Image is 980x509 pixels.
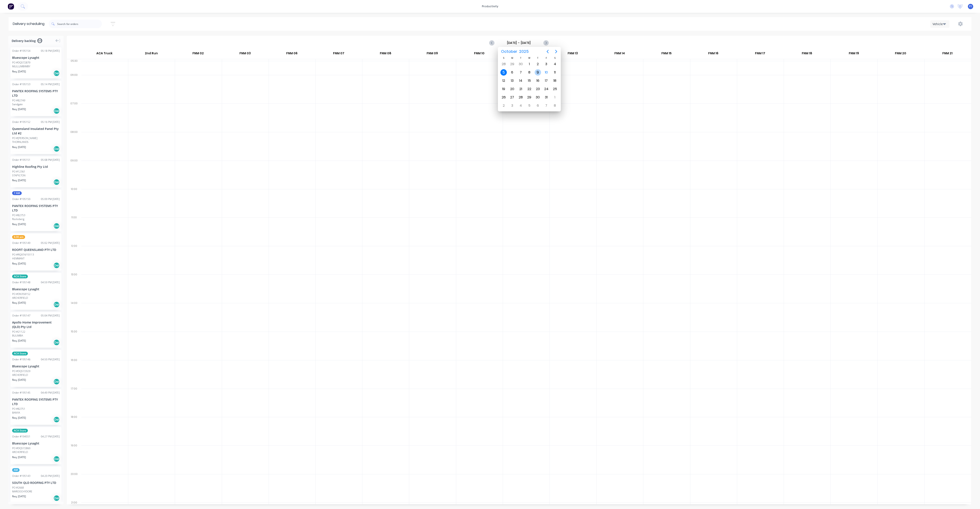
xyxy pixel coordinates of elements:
div: FNM 18 [784,50,830,59]
span: ACA Store [12,429,28,433]
div: SOUTH QLD ROOFING PTY LTD [12,480,60,485]
div: 19:00 [67,443,81,472]
div: Del [53,146,60,152]
div: Saturday, October 4, 2025 [552,61,558,67]
div: Saturday, October 25, 2025 [552,86,558,92]
div: Del [53,378,60,385]
div: Del [53,108,60,114]
div: T [516,56,525,60]
div: PANTEX ROOFING SYSTEMS PTY LTD [12,204,60,213]
div: MULLUMBIMBY [12,65,60,68]
span: Req. [DATE] [12,70,26,73]
div: FNM 13 [550,50,596,59]
div: Wednesday, October 1, 2025 [526,61,533,67]
div: MAROOCHYDORE [12,490,60,493]
div: Thursday, October 23, 2025 [535,86,541,92]
div: Order # 195151 [12,158,30,162]
div: FNM 20 [877,50,924,59]
div: Tuesday, September 30, 2025 [518,61,524,67]
div: Friday, November 7, 2025 [543,102,550,109]
span: Req. [DATE] [12,222,26,226]
div: Apollo Home Improvement (QLD) Pty Ltd [12,320,60,329]
div: Wednesday, October 15, 2025 [526,78,533,84]
div: FNM 15 [643,50,690,59]
div: 20:00 [67,472,81,500]
div: Order # 195150 [12,197,30,201]
div: Bluescope Lysaght [12,287,60,291]
div: PO #RQ974/10113 [12,253,34,257]
div: PO #82753 [12,213,25,217]
div: Thursday, October 30, 2025 [535,94,541,101]
div: PO #DQ572860 [12,446,30,450]
div: 15:00 [67,329,81,358]
div: ACA Truck [81,50,128,59]
div: BANYA [12,411,60,415]
span: Req. [DATE] [12,301,26,305]
div: FNM 02 [175,50,221,59]
div: 09:00 [67,158,81,187]
div: 04:27 PM [DATE] [41,435,60,439]
div: 04:59 PM [DATE] [41,280,60,284]
div: Del [53,223,60,229]
div: Del [53,262,60,269]
div: Delivery scheduling [9,17,49,31]
div: Thursday, October 9, 2025 [535,69,541,76]
div: 17:00 [67,386,81,415]
div: Del [53,301,60,308]
div: Order # 195145 [12,391,30,395]
div: Order # 195154 [12,49,30,53]
div: Bluescope Lysaght [12,441,60,446]
span: 6:30 am [12,235,25,239]
div: Del [53,495,60,501]
span: Req. [DATE] [12,495,26,498]
div: FNM 09 [409,50,456,59]
div: 05:16 PM [DATE] [41,120,60,124]
div: 2nd Run [128,50,175,59]
div: Wednesday, October 22, 2025 [526,86,533,92]
div: FNM 10 [456,50,502,59]
div: Tuesday, October 7, 2025 [518,69,524,76]
div: ARCHERFIELD [12,450,60,454]
button: Vehicle [930,20,949,28]
div: ARCHERFIELD [12,296,60,300]
div: 21:00 [67,500,81,505]
div: Sunday, September 28, 2025 [500,61,507,67]
img: Factory [8,3,14,10]
div: S [499,56,508,60]
div: Bluescope Lysaght [12,55,60,60]
div: THORNLANDS [12,140,60,144]
div: FNM 16 [690,50,736,59]
div: Bluescope Lysaght [12,364,60,368]
div: PO #82751 [12,407,25,411]
div: Sandgate [12,102,60,106]
div: Today, Friday, October 10, 2025 [543,69,550,76]
div: Wednesday, October 29, 2025 [526,94,533,101]
div: productivity [480,3,500,10]
div: Monday, September 29, 2025 [509,61,515,67]
div: Order # 195153 [12,82,30,86]
div: Tuesday, October 28, 2025 [518,94,524,101]
div: Monday, November 3, 2025 [509,102,515,109]
div: Order # 195152 [12,120,30,124]
div: PO #DN358152 [12,292,30,296]
div: Friday, October 24, 2025 [543,86,550,92]
div: F [542,56,551,60]
div: Monday, October 13, 2025 [509,78,515,84]
div: Friday, October 31, 2025 [543,94,550,101]
div: M [508,56,516,60]
div: 05:09 PM [DATE] [41,197,60,201]
div: Sunday, October 5, 2025 [500,69,507,76]
div: FNM 21 [924,50,971,59]
div: 04:20 PM [DATE] [41,474,60,478]
div: S [551,56,559,60]
span: 2025 [518,48,530,55]
div: 07:00 [67,101,81,129]
div: Saturday, October 18, 2025 [552,78,558,84]
div: 14:00 [67,301,81,329]
div: PO #[PERSON_NAME] [12,136,37,140]
span: Req. [DATE] [12,339,26,343]
div: Thursday, November 6, 2025 [535,102,541,109]
div: 10:00 [67,187,81,215]
div: Order # 195149 [12,241,30,245]
div: Del [53,339,60,346]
